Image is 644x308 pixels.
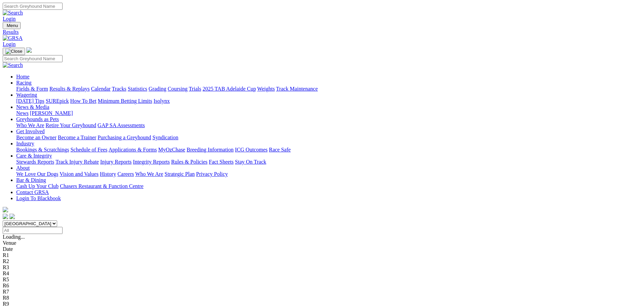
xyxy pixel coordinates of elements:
div: Date [3,246,641,252]
a: Statistics [128,86,147,92]
a: Applications & Forms [109,147,157,152]
input: Search [3,3,63,10]
a: We Love Our Dogs [16,171,58,177]
a: Home [16,74,29,79]
a: Isolynx [153,98,170,104]
a: Rules & Policies [171,159,208,165]
img: Search [3,62,23,68]
a: Careers [117,171,134,177]
img: GRSA [3,35,23,41]
img: facebook.svg [3,214,8,219]
a: Who We Are [16,122,44,128]
a: Get Involved [16,128,45,134]
a: News [16,110,28,116]
button: Toggle navigation [3,22,21,29]
a: Greyhounds as Pets [16,116,59,122]
a: News & Media [16,104,49,110]
a: GAP SA Assessments [98,122,145,128]
a: [PERSON_NAME] [30,110,73,116]
div: R3 [3,264,641,270]
a: Track Injury Rebate [55,159,99,165]
a: SUREpick [46,98,69,104]
a: [DATE] Tips [16,98,44,104]
div: R7 [3,289,641,295]
a: Retire Your Greyhound [46,122,96,128]
div: Wagering [16,98,641,104]
div: R1 [3,252,641,258]
a: Who We Are [135,171,163,177]
a: Strategic Plan [165,171,195,177]
a: Racing [16,80,31,86]
a: Chasers Restaurant & Function Centre [60,183,143,189]
a: Grading [149,86,166,92]
a: ICG Outcomes [235,147,267,152]
a: Stewards Reports [16,159,54,165]
img: Search [3,10,23,16]
a: Syndication [152,135,178,140]
img: logo-grsa-white.png [3,207,8,212]
a: Wagering [16,92,37,98]
a: Injury Reports [100,159,132,165]
div: R6 [3,283,641,289]
a: Race Safe [269,147,290,152]
div: Care & Integrity [16,159,641,165]
div: R5 [3,277,641,283]
img: Close [5,49,22,54]
a: Purchasing a Greyhound [98,135,151,140]
a: Coursing [168,86,188,92]
a: Login To Blackbook [16,195,61,201]
div: Racing [16,86,641,92]
a: Privacy Policy [196,171,228,177]
a: MyOzChase [158,147,185,152]
a: Results & Replays [49,86,90,92]
div: Industry [16,147,641,153]
div: News & Media [16,110,641,116]
a: Vision and Values [59,171,98,177]
a: Tracks [112,86,126,92]
a: History [100,171,116,177]
a: Minimum Betting Limits [98,98,152,104]
a: Bar & Dining [16,177,46,183]
span: Menu [7,23,18,28]
a: Results [3,29,641,35]
div: R9 [3,301,641,307]
span: Loading... [3,234,25,240]
a: Weights [257,86,275,92]
input: Search [3,55,63,62]
input: Select date [3,227,63,234]
a: Stay On Track [235,159,266,165]
a: Login [3,16,16,22]
a: Breeding Information [187,147,234,152]
a: Calendar [91,86,111,92]
div: R4 [3,270,641,277]
a: 2025 TAB Adelaide Cup [202,86,256,92]
a: Care & Integrity [16,153,52,159]
a: Login [3,41,16,47]
a: Industry [16,141,34,146]
img: logo-grsa-white.png [26,47,32,53]
div: R2 [3,258,641,264]
a: Track Maintenance [276,86,318,92]
div: Venue [3,240,641,246]
a: Integrity Reports [133,159,170,165]
a: About [16,165,30,171]
a: Fields & Form [16,86,48,92]
a: Fact Sheets [209,159,234,165]
a: Cash Up Your Club [16,183,58,189]
a: Become an Owner [16,135,56,140]
a: Become a Trainer [58,135,96,140]
a: How To Bet [70,98,97,104]
div: Bar & Dining [16,183,641,189]
div: R8 [3,295,641,301]
a: Schedule of Fees [70,147,107,152]
a: Contact GRSA [16,189,49,195]
div: Greyhounds as Pets [16,122,641,128]
img: twitter.svg [9,214,15,219]
a: Trials [189,86,201,92]
button: Toggle navigation [3,48,25,55]
div: About [16,171,641,177]
div: Get Involved [16,135,641,141]
a: Bookings & Scratchings [16,147,69,152]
